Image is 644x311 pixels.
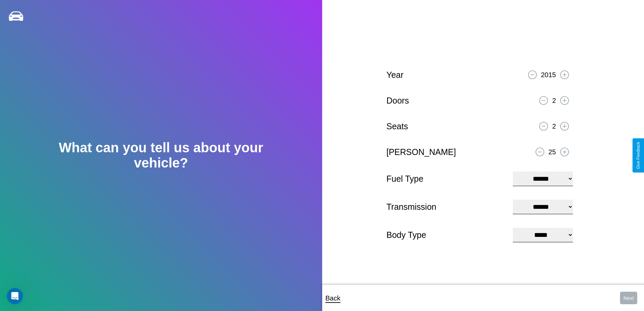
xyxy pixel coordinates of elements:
[386,227,506,243] p: Body Type
[636,142,641,169] div: Give Feedback
[386,93,409,108] p: Doors
[386,171,506,186] p: Fuel Type
[386,67,404,83] p: Year
[552,120,556,132] p: 2
[32,140,290,171] h2: What can you tell us about your vehicle?
[386,199,506,215] p: Transmission
[548,146,556,158] p: 25
[541,69,556,81] p: 2015
[552,94,556,107] p: 2
[326,292,340,304] p: Back
[620,292,637,304] button: Next
[386,145,456,160] p: [PERSON_NAME]
[386,119,408,134] p: Seats
[7,288,23,304] iframe: Intercom live chat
